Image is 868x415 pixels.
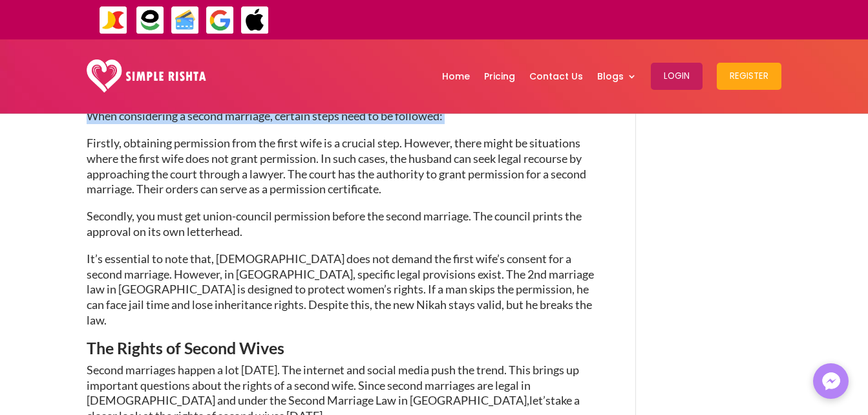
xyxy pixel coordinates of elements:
img: GooglePay-icon [206,6,235,35]
a: Blogs [597,43,637,110]
a: Contact Us [529,43,583,110]
strong: The Rights of Second Wives [87,338,284,357]
button: Login [651,63,703,90]
img: Credit Cards [171,6,200,35]
a: Home [442,43,470,110]
a: Login [651,43,703,110]
img: EasyPaisa-icon [136,6,165,35]
a: Register [717,43,781,110]
button: Register [717,63,781,90]
img: ApplePay-icon [240,6,270,35]
span: Firstly, obtaining permission from the first wife is a crucial step. However, there might be situ... [87,136,586,196]
span: Second marriages happen a lot [DATE]. The internet and social media push the trend. This brings u... [87,363,579,408]
a: Pricing [484,43,515,110]
img: JazzCash-icon [99,6,128,35]
span: It’s essential to note that, [DEMOGRAPHIC_DATA] does not demand the first wife’s consent for a se... [87,251,594,327]
img: Messenger [818,368,844,394]
span: let’s [529,393,551,407]
span: Secondly, you must get union-council permission before the second marriage. The council prints th... [87,209,582,239]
